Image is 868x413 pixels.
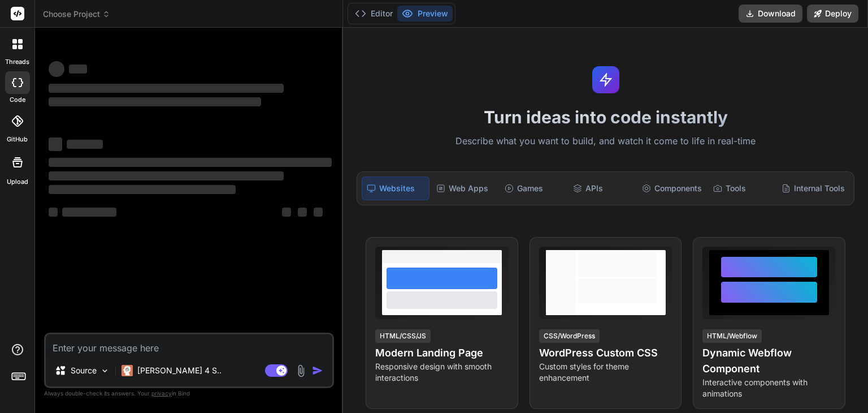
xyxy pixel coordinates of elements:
[71,365,97,376] p: Source
[568,177,635,200] div: APIs
[314,208,323,217] span: ‌
[49,84,284,93] span: ‌
[350,134,861,149] p: Describe what you want to build, and watch it come to life in real-time
[539,329,600,343] div: CSS/WordPress
[432,177,498,200] div: Web Apps
[362,177,429,200] div: Websites
[397,6,453,21] button: Preview
[121,365,133,376] img: Claude 4 Sonnet
[350,107,861,127] h1: Turn ideas into code instantly
[43,8,110,20] span: Choose Project
[49,185,236,194] span: ‌
[100,366,110,376] img: Pick Models
[637,177,706,200] div: Components
[137,365,222,376] p: [PERSON_NAME] 4 S..
[375,329,431,343] div: HTML/CSS/JS
[500,177,566,200] div: Games
[49,97,261,106] span: ‌
[312,365,323,376] img: icon
[49,137,62,151] span: ‌
[49,158,332,167] span: ‌
[10,95,25,105] label: code
[44,388,334,399] p: Always double-check its answers. Your in Bind
[69,64,87,74] span: ‌
[709,177,775,200] div: Tools
[350,6,397,21] button: Editor
[62,208,116,217] span: ‌
[807,5,858,23] button: Deploy
[298,208,307,217] span: ‌
[5,57,29,67] label: threads
[777,177,849,200] div: Internal Tools
[67,140,103,149] span: ‌
[702,377,836,399] p: Interactive components with animations
[539,345,672,361] h4: WordPress Custom CSS
[7,135,28,144] label: GitHub
[49,61,64,77] span: ‌
[539,361,672,384] p: Custom styles for theme enhancement
[702,345,836,377] h4: Dynamic Webflow Component
[7,177,28,187] label: Upload
[49,171,284,180] span: ‌
[49,208,58,217] span: ‌
[375,345,509,361] h4: Modern Landing Page
[294,364,307,377] img: attachment
[151,390,172,397] span: privacy
[702,329,762,343] div: HTML/Webflow
[739,5,802,23] button: Download
[375,361,509,384] p: Responsive design with smooth interactions
[282,208,291,217] span: ‌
